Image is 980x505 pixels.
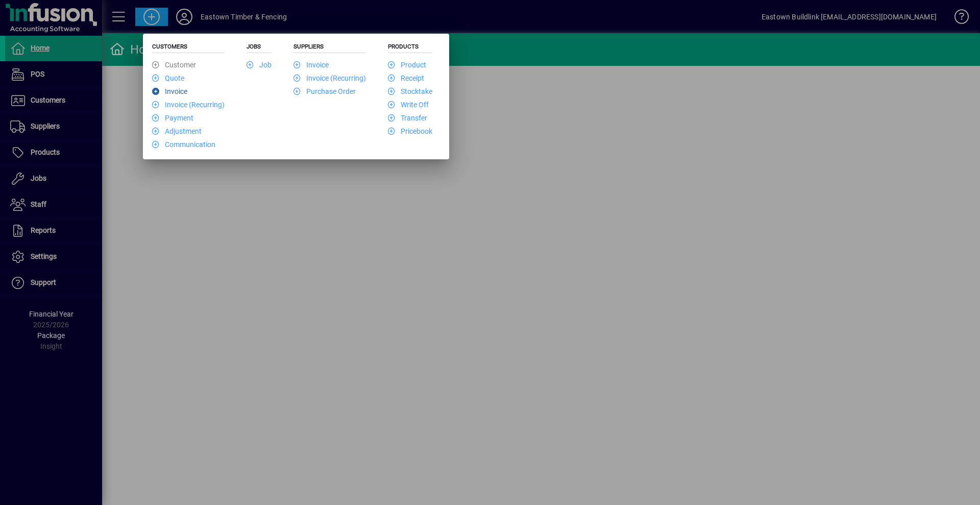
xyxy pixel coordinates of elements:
[247,61,272,69] a: Job
[152,140,215,149] a: Communication
[388,61,426,69] a: Product
[293,43,366,53] h5: Suppliers
[247,43,272,53] h5: Jobs
[152,43,225,53] h5: Customers
[293,87,356,95] a: Purchase Order
[388,101,429,109] a: Write Off
[388,74,424,82] a: Receipt
[152,74,184,82] a: Quote
[152,127,202,135] a: Adjustment
[388,87,432,95] a: Stocktake
[293,61,329,69] a: Invoice
[152,101,225,109] a: Invoice (Recurring)
[388,127,432,135] a: Pricebook
[152,114,193,122] a: Payment
[293,74,366,82] a: Invoice (Recurring)
[388,114,427,122] a: Transfer
[388,43,432,53] h5: Products
[152,87,187,95] a: Invoice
